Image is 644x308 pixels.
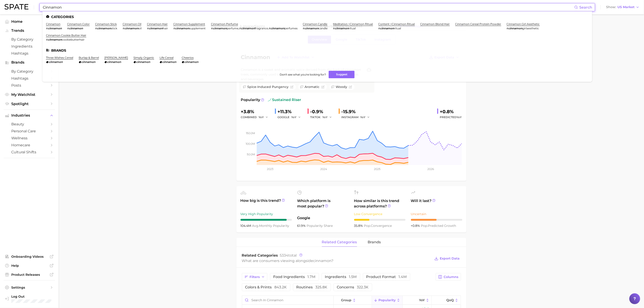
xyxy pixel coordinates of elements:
span: spice-induced pungency [247,85,289,89]
span: by Category [11,37,47,41]
span: predicted growth [421,224,456,228]
div: Uncertain [411,211,462,217]
span: 5334 [280,253,289,257]
span: woody [336,85,347,89]
button: Industries [4,112,55,119]
div: What are consumers viewing alongside ? [242,258,431,264]
span: Filters [250,275,260,279]
button: Brands [4,59,55,66]
a: personal care [4,128,55,135]
div: Very High Popularity [241,211,292,217]
div: GOOGLE [278,115,304,120]
a: wellness [4,135,55,142]
a: cinnamon perfume [211,22,238,26]
span: fragrance [255,27,268,30]
span: monthly popularity [252,224,289,228]
span: total [280,253,297,257]
span: Predicted [440,115,462,120]
span: # [67,27,69,30]
span: sustained riser [268,97,301,103]
a: Hashtags [4,75,55,82]
a: Settings [4,284,55,291]
span: girlaesthetic [523,27,539,30]
button: YoY [360,115,370,120]
input: Search in cinnamon [242,296,333,304]
span: # [46,27,48,30]
span: Will it last? [411,198,462,209]
span: 325.8k [316,285,328,289]
em: cinnamon [69,27,83,30]
span: beauty [11,122,47,126]
span: cinnamon [313,259,332,263]
em: cinnamon [97,27,111,30]
span: # [211,27,213,30]
span: Help [11,264,47,268]
span: YoY [291,115,297,119]
span: Ingredients [11,44,47,48]
a: cinnamon candle [303,22,328,26]
div: 9 / 10 [241,219,292,221]
li: Categories [46,15,589,19]
button: YoY [291,115,301,120]
a: homecare [4,142,55,149]
span: Don't see what you're looking for? [280,73,326,76]
span: 322.3k [357,285,369,289]
em: cinnamon [162,60,176,64]
em: cinnamon [124,27,138,30]
div: -15.9% [341,108,373,115]
a: Posts [4,82,55,89]
span: How big is this trend? [241,198,292,209]
a: content >cinnamon ritual [378,22,415,26]
span: Home [11,19,47,24]
a: burlap & barrel [79,56,99,59]
span: Popularity [241,97,260,103]
button: YoY [259,115,268,120]
img: sustained riser [268,98,271,102]
button: Columns [436,273,461,281]
span: food ingredients [273,275,316,279]
a: cinnamon oil [123,22,141,26]
em: cinnamon [81,60,95,64]
span: Hashtags [11,51,47,55]
a: by Category [4,68,55,75]
span: YoY [419,298,425,302]
span: # [303,27,305,30]
a: meditation >cinnamon ritual [333,22,373,26]
span: hair [163,27,168,30]
span: Industries [11,113,47,117]
span: YoY [259,115,264,119]
span: 1.4m [399,275,407,279]
span: perfumes [284,27,298,30]
div: +11.3% [278,108,304,115]
a: life cereal [160,56,174,59]
em: cinnamon [270,27,284,30]
button: QoQ [432,296,461,305]
a: cinnamon cookie butter hair [46,34,86,37]
span: YoY [323,115,328,119]
a: Hashtags [4,50,55,57]
span: Brands [11,60,47,64]
span: 1.7m [308,275,316,279]
a: cinnamon [46,22,60,26]
span: 61.9% [297,224,307,228]
button: Flag as miscategorized or irrelevant [321,85,325,89]
div: 5 / 10 [411,219,462,221]
span: routines [296,285,328,289]
span: # [173,27,175,30]
span: How similar is this trend across platforms? [354,198,406,209]
button: Suggest [329,71,355,78]
li: Brands [46,48,589,52]
a: Log out. Currently logged in with e-mail jenine.guerriero@givaudan.com. [4,293,55,305]
button: Popularity [372,296,403,305]
em: cinnamon [213,27,227,30]
span: # [123,27,124,30]
a: by Category [4,36,55,43]
abbr: popularity index [364,224,371,228]
button: group [334,296,372,305]
span: Posts [11,83,47,87]
span: My Watchlist [11,92,47,97]
span: # [269,27,270,30]
span: wellness [11,136,47,140]
span: Onboarding Videos [11,255,47,259]
em: cinnamon [509,27,523,30]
